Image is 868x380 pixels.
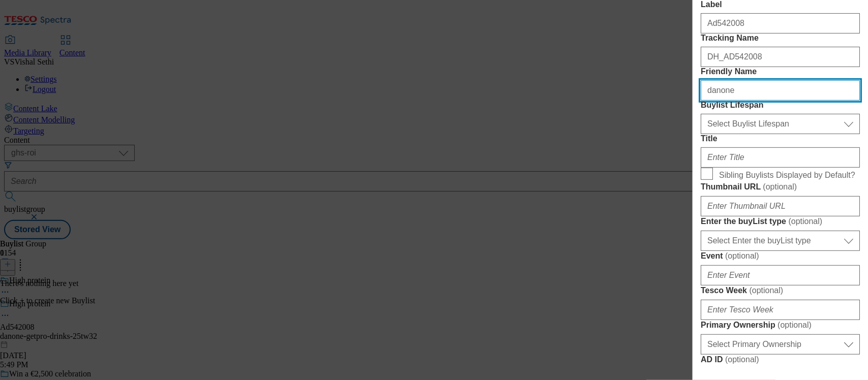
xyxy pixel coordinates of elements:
[701,251,860,261] label: Event
[701,265,860,286] input: Enter Event
[749,286,783,295] span: ( optional )
[701,67,860,76] label: Friendly Name
[701,147,860,168] input: Enter Title
[701,80,860,101] input: Enter Friendly Name
[701,196,860,216] input: Enter Thumbnail URL
[701,34,860,43] label: Tracking Name
[725,355,759,364] span: ( optional )
[701,216,860,227] label: Enter the buyList type
[701,134,860,143] label: Title
[701,182,860,192] label: Thumbnail URL
[701,13,860,34] input: Enter Label
[763,182,797,191] span: ( optional )
[719,171,855,180] span: Sibling Buylists Displayed by Default?
[725,251,759,260] span: ( optional )
[701,320,860,330] label: Primary Ownership
[701,355,860,365] label: AD ID
[701,47,860,67] input: Enter Tracking Name
[788,217,822,226] span: ( optional )
[701,286,860,296] label: Tesco Week
[701,101,860,110] label: Buylist Lifespan
[701,300,860,320] input: Enter Tesco Week
[777,321,812,329] span: ( optional )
